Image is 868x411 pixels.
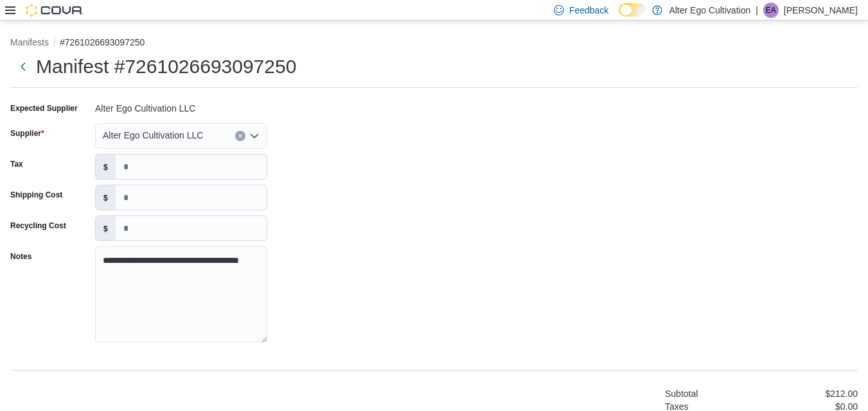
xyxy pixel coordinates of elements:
[756,3,758,18] p: |
[619,3,646,17] input: Dark Mode
[103,128,203,143] span: Alter Ego Cultivation LLC
[10,190,62,200] label: Shipping Cost
[10,54,36,80] button: Next
[10,37,49,47] button: Manifests
[569,4,608,17] span: Feedback
[10,128,44,138] label: Supplier
[10,103,78,113] label: Expected Supplier
[95,98,267,113] div: Alter Ego Cultivation LLC
[10,221,66,231] label: Recycling Cost
[249,131,260,141] button: Open list of options
[60,37,145,47] button: #7261026693097250
[96,185,116,210] label: $
[10,251,31,262] label: Notes
[10,159,23,169] label: Tax
[235,131,245,141] button: Clear input
[665,389,698,399] h6: Subtotal
[825,389,858,399] p: $212.00
[784,3,858,18] p: [PERSON_NAME]
[10,36,858,51] nav: An example of EuiBreadcrumbs
[26,4,84,17] img: Cova
[669,3,750,18] p: Alter Ego Cultivation
[766,3,776,18] span: EA
[36,54,296,80] h1: Manifest #7261026693097250
[96,155,116,179] label: $
[96,216,116,240] label: $
[763,3,779,18] div: Efrain Ambriz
